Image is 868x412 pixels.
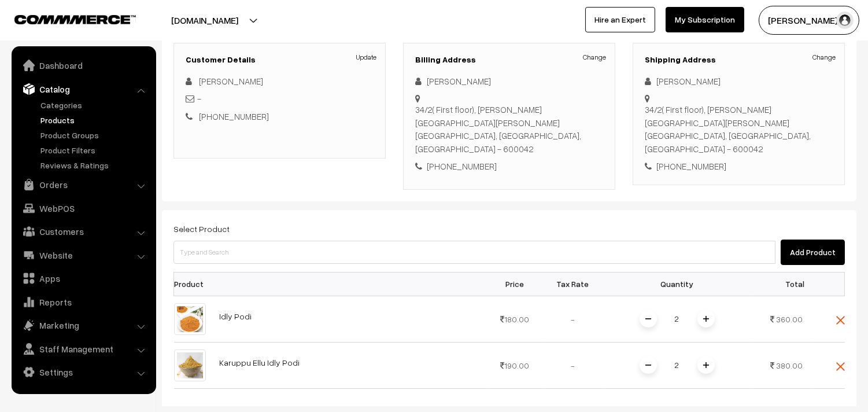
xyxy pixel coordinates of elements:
a: Idly Podi [220,311,252,321]
a: Catalog [14,79,152,100]
a: Product Filters [38,144,152,156]
img: plusI [703,316,709,322]
a: Change [583,52,606,62]
img: plusI [703,362,709,368]
th: Price [486,272,544,296]
a: [PHONE_NUMBER] [199,111,269,122]
a: Reports [14,292,152,312]
a: [PERSON_NAME] [199,76,263,86]
a: Website [14,245,152,266]
div: [PHONE_NUMBER] [415,160,603,173]
a: Orders [14,174,152,195]
a: Marketing [14,315,152,336]
div: 34/2( First floor), [PERSON_NAME][GEOGRAPHIC_DATA][PERSON_NAME] [GEOGRAPHIC_DATA], [GEOGRAPHIC_DA... [645,103,833,155]
span: 360.00 [777,314,803,324]
img: minus [645,362,651,368]
td: 180.00 [486,296,544,342]
img: Karuppu Ellu Idly Podi Web2.jpg [174,350,206,381]
img: close [836,362,845,371]
div: - [186,92,374,105]
button: [PERSON_NAME] s… [759,6,859,35]
img: Idly podi.jpg [174,303,206,335]
h3: Shipping Address [645,55,833,65]
div: [PHONE_NUMBER] [645,160,833,173]
a: Hire an Expert [585,7,655,32]
td: 190.00 [486,342,544,388]
a: Dashboard [14,55,152,76]
span: - [571,314,575,324]
a: Change [812,52,836,62]
a: Reviews & Ratings [38,159,152,171]
img: COMMMERCE [14,15,136,24]
h3: Customer Details [186,55,374,65]
span: - [571,360,575,370]
h3: Billing Address [415,55,603,65]
label: Select Product [173,223,230,235]
button: Add Product [781,240,845,265]
a: Products [38,114,152,126]
input: Type and Search [173,241,775,264]
a: My Subscription [666,7,744,32]
a: Update [356,52,376,62]
button: [DOMAIN_NAME] [131,6,279,35]
a: Categories [38,99,152,111]
a: WebPOS [14,198,152,219]
span: 380.00 [777,360,803,370]
img: user [836,12,854,29]
a: Apps [14,268,152,289]
th: Product [174,272,213,296]
a: Product Groups [38,129,152,141]
a: Karuppu Ellu Idly Podi [220,358,300,367]
a: Settings [14,362,152,382]
div: [PERSON_NAME] [645,75,833,88]
img: minus [645,316,651,322]
img: close [836,316,845,325]
th: Total [752,272,810,296]
a: Staff Management [14,339,152,359]
th: Quantity [602,272,752,296]
th: Tax Rate [544,272,602,296]
div: 34/2( First floor), [PERSON_NAME][GEOGRAPHIC_DATA][PERSON_NAME] [GEOGRAPHIC_DATA], [GEOGRAPHIC_DA... [415,103,603,155]
div: [PERSON_NAME] [415,75,603,88]
a: COMMMERCE [14,12,116,25]
a: Customers [14,221,152,242]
